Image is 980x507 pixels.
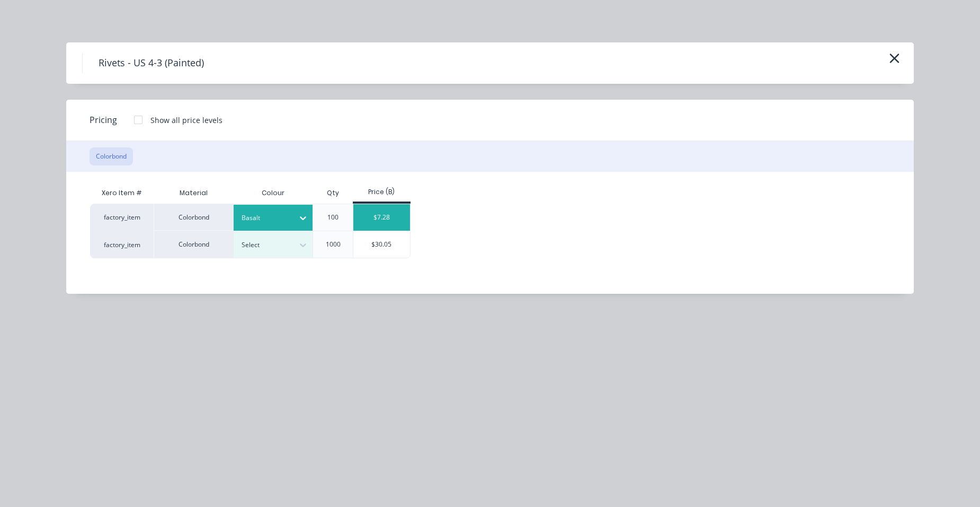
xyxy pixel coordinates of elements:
[353,231,410,258] div: $30.05
[318,180,348,206] div: Qty
[90,204,154,231] div: factory_item
[326,240,341,249] div: 1000
[353,187,411,197] div: Price (B)
[90,147,133,165] button: Colorbond
[82,53,220,73] h4: Rivets - US 4-3 (Painted)
[154,204,233,231] div: Colorbond
[327,213,338,222] div: 100
[150,115,222,126] div: Show all price levels
[154,231,233,258] div: Colorbond
[353,204,410,231] div: $7.28
[90,231,154,258] div: factory_item
[233,182,313,204] div: Colour
[90,182,154,204] div: Xero Item #
[154,182,233,204] div: Material
[90,113,117,126] span: Pricing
